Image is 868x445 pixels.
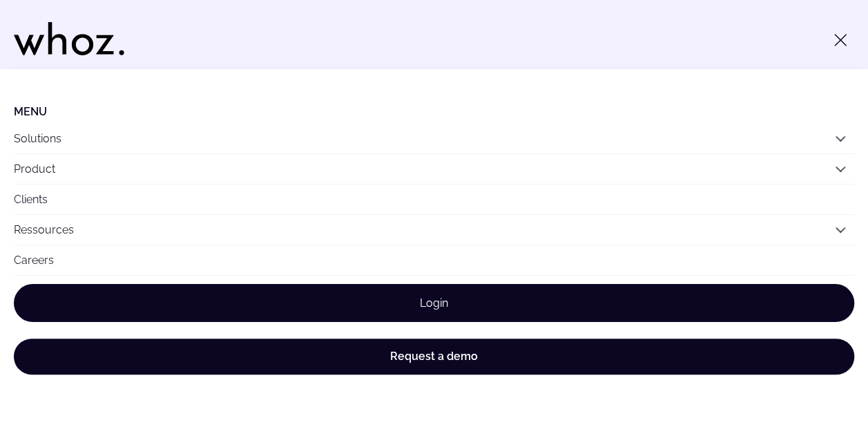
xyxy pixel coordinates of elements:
a: Login [14,284,854,322]
a: Careers [14,245,854,275]
button: Ressources [14,215,854,245]
a: Product [14,162,55,176]
button: Product [14,154,854,184]
a: Ressources [14,223,74,236]
a: Clients [14,184,854,214]
button: Toggle menu [827,26,854,54]
button: Solutions [14,124,854,153]
a: Request a demo [14,339,854,375]
iframe: Chatbot [777,354,849,426]
li: Menu [14,105,854,118]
